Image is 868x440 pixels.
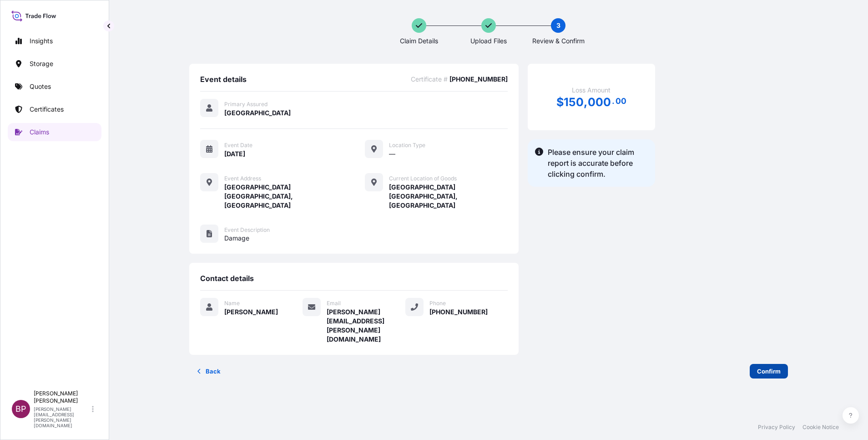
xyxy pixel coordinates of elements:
[389,183,508,210] span: [GEOGRAPHIC_DATA] [GEOGRAPHIC_DATA], [GEOGRAPHIC_DATA]
[224,101,267,108] span: Primary Assured
[429,300,446,307] span: Phone
[389,175,457,182] span: Current Location of Goods
[15,404,26,414] span: BP
[389,142,425,149] span: Location Type
[556,21,560,30] span: 3
[224,149,245,159] span: [DATE]
[588,97,611,108] span: 000
[757,367,781,376] p: Confirm
[200,75,247,84] span: Event details
[30,36,53,46] p: Insights
[327,307,405,344] span: [PERSON_NAME][EMAIL_ADDRESS][PERSON_NAME][DOMAIN_NAME]
[224,175,261,182] span: Event Address
[750,364,788,379] button: Confirm
[30,105,64,114] p: Certificates
[200,274,254,283] span: Contact details
[206,367,221,376] p: Back
[548,147,648,179] span: Please ensure your claim report is accurate before clicking confirm.
[8,100,101,118] a: Certificates
[30,59,53,68] p: Storage
[449,75,508,84] span: [PHONE_NUMBER]
[612,98,615,104] span: .
[224,226,270,234] span: Event Description
[400,36,438,46] span: Claim Details
[8,32,101,50] a: Insights
[8,77,101,96] a: Quotes
[224,142,252,149] span: Event Date
[8,55,101,73] a: Storage
[758,424,795,431] a: Privacy Policy
[8,123,101,141] a: Claims
[532,36,585,46] span: Review & Confirm
[327,300,341,307] span: Email
[584,97,587,108] span: ,
[564,97,584,108] span: 150
[616,98,626,104] span: 00
[802,424,839,431] a: Cookie Notice
[30,128,49,137] p: Claims
[470,36,507,46] span: Upload Files
[224,300,240,307] span: Name
[429,307,488,317] span: [PHONE_NUMBER]
[34,406,90,428] p: [PERSON_NAME][EMAIL_ADDRESS][PERSON_NAME][DOMAIN_NAME]
[189,364,228,379] button: Back
[224,307,278,317] span: [PERSON_NAME]
[572,86,611,95] span: Loss Amount
[224,183,343,210] span: [GEOGRAPHIC_DATA] [GEOGRAPHIC_DATA], [GEOGRAPHIC_DATA]
[224,108,291,118] span: [GEOGRAPHIC_DATA]
[224,234,508,243] span: Damage
[411,75,448,84] span: Certificate #
[34,390,90,404] p: [PERSON_NAME] [PERSON_NAME]
[556,97,564,108] span: $
[389,149,395,159] span: —
[30,82,51,91] p: Quotes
